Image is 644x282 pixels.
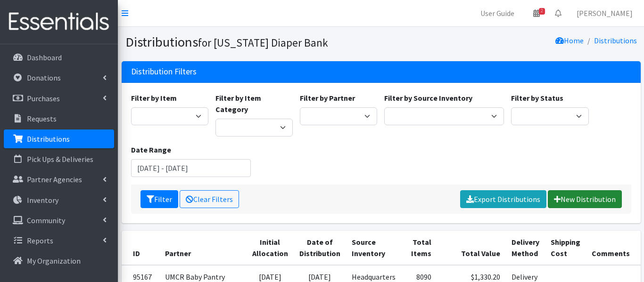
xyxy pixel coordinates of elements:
p: Partner Agencies [27,175,82,184]
a: Home [555,36,584,45]
th: Delivery Method [506,231,545,265]
p: Reports [27,236,53,245]
label: Filter by Source Inventory [384,92,472,104]
p: Purchases [27,94,60,103]
a: Purchases [4,89,114,108]
th: Total Value [437,231,506,265]
small: for [US_STATE] Diaper Bank [198,36,328,49]
th: Total Items [401,231,437,265]
th: Initial Allocation [247,231,294,265]
a: Inventory [4,191,114,209]
a: Community [4,211,114,230]
p: Inventory [27,195,58,205]
a: Partner Agencies [4,170,114,189]
p: Distributions [27,134,70,144]
a: Export Distributions [460,190,546,208]
th: Shipping Cost [545,231,586,265]
p: Pick Ups & Deliveries [27,154,93,164]
th: ID [122,231,159,265]
label: Filter by Partner [300,92,355,104]
th: Date of Distribution [294,231,346,265]
label: Date Range [131,144,171,155]
label: Filter by Item [131,92,177,104]
a: [PERSON_NAME] [569,4,640,23]
a: Donations [4,68,114,87]
a: Distributions [594,36,637,45]
a: Dashboard [4,48,114,67]
label: Filter by Item Category [215,92,293,115]
th: Source Inventory [346,231,401,265]
label: Filter by Status [511,92,563,104]
img: HumanEssentials [4,6,114,38]
button: Filter [140,190,178,208]
a: My Organization [4,251,114,270]
p: My Organization [27,256,81,266]
a: Reports [4,231,114,250]
h3: Distribution Filters [131,67,197,77]
a: 2 [526,4,547,23]
input: January 1, 2011 - December 31, 2011 [131,159,251,177]
a: User Guide [473,4,522,23]
a: Distributions [4,129,114,148]
h1: Distributions [125,34,378,50]
p: Community [27,216,65,225]
a: Clear Filters [180,190,239,208]
p: Dashboard [27,53,62,62]
p: Donations [27,73,61,82]
a: Requests [4,109,114,128]
span: 2 [539,8,545,15]
a: New Distribution [548,190,622,208]
th: Partner [159,231,247,265]
a: Pick Ups & Deliveries [4,150,114,169]
p: Requests [27,114,57,123]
